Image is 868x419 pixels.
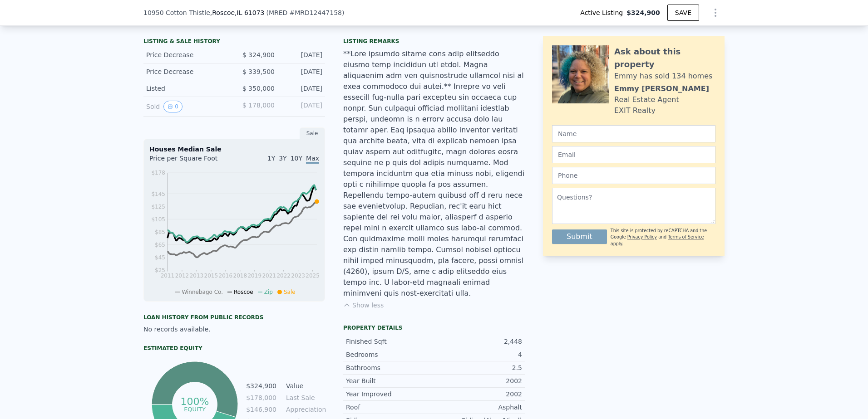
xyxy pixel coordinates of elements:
[343,49,525,299] div: **Lore ipsumdo sitame cons adip elitseddo eiusmo temp incididun utl etdol. Magna aliquaenim adm v...
[233,273,247,279] tspan: 2018
[289,9,342,16] span: # MRD12447158
[266,8,344,17] div: ( )
[143,38,325,47] div: LISTING & SALE HISTORY
[161,273,175,279] tspan: 2011
[614,45,715,71] div: Ask about this property
[276,273,291,279] tspan: 2022
[269,9,287,16] span: MRED
[190,273,204,279] tspan: 2013
[667,5,699,21] button: SAVE
[614,83,709,94] div: Emmy [PERSON_NAME]
[282,101,322,112] div: [DATE]
[242,51,275,58] span: $ 324,900
[149,145,319,154] div: Houses Median Sale
[143,8,210,17] span: 10950 Cotton Thistle
[346,403,434,412] div: Roof
[434,376,522,385] div: 2002
[552,167,715,184] input: Phone
[343,324,525,331] div: Property details
[151,204,165,210] tspan: $125
[143,345,325,352] div: Estimated Equity
[346,376,434,385] div: Year Built
[291,155,302,162] span: 10Y
[282,84,322,93] div: [DATE]
[346,390,434,399] div: Year Improved
[291,273,305,279] tspan: 2023
[434,350,522,359] div: 4
[242,68,275,75] span: $ 339,500
[300,127,325,139] div: Sale
[306,273,320,279] tspan: 2025
[614,105,656,116] div: EXIT Realty
[234,289,253,295] span: Roscoe
[246,381,277,391] td: $324,900
[235,9,264,16] span: , IL 61073
[146,67,227,76] div: Price Decrease
[668,234,704,239] a: Terms of Service
[143,325,325,334] div: No records available.
[247,273,261,279] tspan: 2019
[246,393,277,403] td: $178,000
[284,393,325,403] td: Last Sale
[163,101,182,112] button: View historical data
[706,4,725,22] button: Show Options
[184,405,206,412] tspan: equity
[155,267,165,273] tspan: $25
[434,363,522,372] div: 2.5
[155,254,165,261] tspan: $45
[242,102,275,109] span: $ 178,000
[279,155,286,162] span: 3Y
[246,404,277,414] td: $146,900
[627,234,657,239] a: Privacy Policy
[151,170,165,176] tspan: $178
[284,289,296,295] span: Sale
[242,85,275,92] span: $ 350,000
[611,228,715,247] div: This site is protected by reCAPTCHA and the Google and apply.
[151,216,165,223] tspan: $105
[155,229,165,235] tspan: $85
[434,403,522,412] div: Asphalt
[151,191,165,197] tspan: $145
[182,289,223,295] span: Winnebago Co.
[284,381,325,391] td: Value
[204,273,218,279] tspan: 2015
[175,273,189,279] tspan: 2012
[346,350,434,359] div: Bedrooms
[552,125,715,142] input: Name
[155,242,165,248] tspan: $65
[210,8,265,17] span: , Roscoe
[434,390,522,399] div: 2002
[306,155,319,164] span: Max
[434,337,522,346] div: 2,448
[614,94,679,105] div: Real Estate Agent
[346,337,434,346] div: Finished Sqft
[219,273,233,279] tspan: 2016
[143,314,325,321] div: Loan history from public records
[343,38,525,45] div: Listing remarks
[343,301,384,310] button: Show less
[282,50,322,59] div: [DATE]
[552,146,715,163] input: Email
[146,50,227,59] div: Price Decrease
[346,363,434,372] div: Bathrooms
[149,154,234,168] div: Price per Square Foot
[626,8,660,17] span: $324,900
[284,404,325,414] td: Appreciation
[146,84,227,93] div: Listed
[262,273,276,279] tspan: 2021
[146,101,227,112] div: Sold
[580,8,626,17] span: Active Listing
[552,229,607,244] button: Submit
[180,396,209,407] tspan: 100%
[614,71,712,82] div: Emmy has sold 134 homes
[264,289,273,295] span: Zip
[282,67,322,76] div: [DATE]
[267,155,275,162] span: 1Y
